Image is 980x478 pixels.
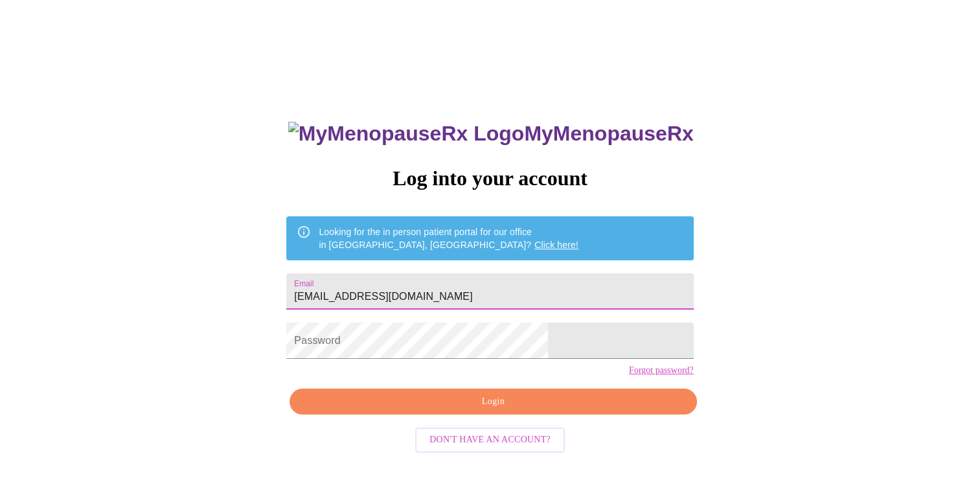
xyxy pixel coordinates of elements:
span: Login [304,394,681,410]
a: Click here! [534,240,578,250]
h3: MyMenopauseRx [288,122,694,146]
a: Don't have an account? [412,433,568,444]
div: Looking for the in person patient portal for our office in [GEOGRAPHIC_DATA], [GEOGRAPHIC_DATA]? [319,220,578,256]
button: Login [290,389,696,415]
img: MyMenopauseRx Logo [288,122,524,146]
h3: Log into your account [286,166,693,190]
button: Don't have an account? [415,427,565,453]
span: Don't have an account? [429,432,551,448]
a: Forgot password? [629,365,694,376]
